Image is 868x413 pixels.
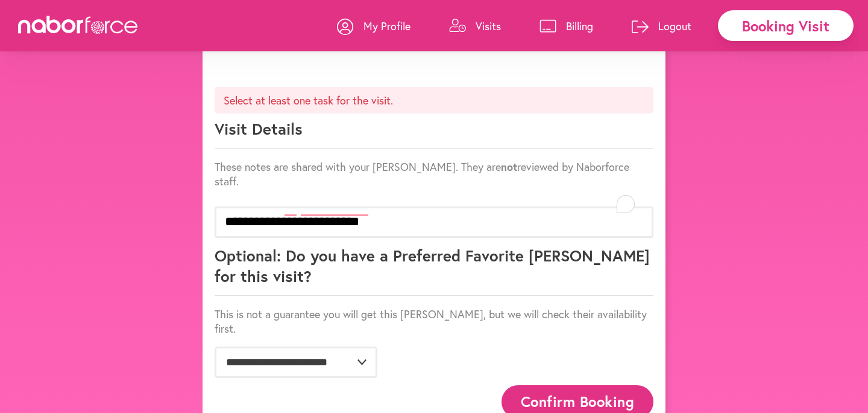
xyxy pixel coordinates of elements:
[363,19,410,33] p: My Profile
[215,206,653,238] textarea: To enrich screen reader interactions, please activate Accessibility in Grammarly extension settings
[215,87,653,114] p: Select at least one task for the visit.
[215,307,653,336] p: This is not a guarantee you will get this [PERSON_NAME], but we will check their availability first.
[539,8,593,44] a: Billing
[566,19,593,33] p: Billing
[501,159,517,174] strong: not
[632,8,691,44] a: Logout
[476,19,501,33] p: Visits
[215,245,653,296] p: Optional: Do you have a Preferred Favorite [PERSON_NAME] for this visit?
[718,10,854,41] div: Booking Visit
[215,159,653,188] p: These notes are shared with your [PERSON_NAME]. They are reviewed by Naborforce staff.
[337,8,410,44] a: My Profile
[449,8,501,44] a: Visits
[658,19,691,33] p: Logout
[215,118,653,149] p: Visit Details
